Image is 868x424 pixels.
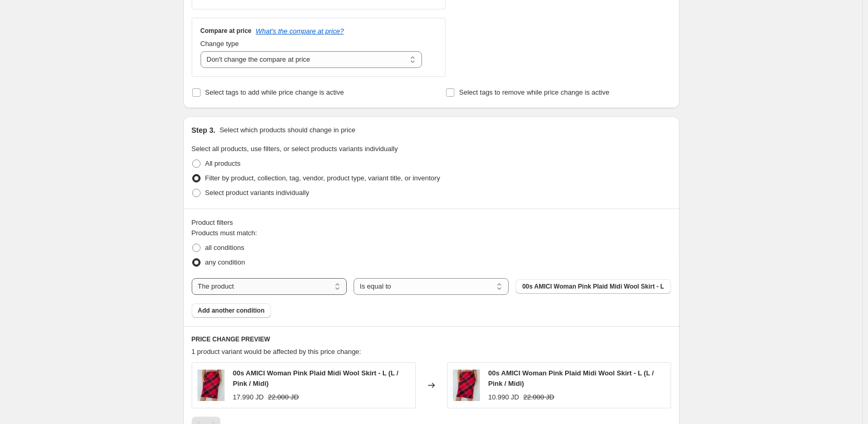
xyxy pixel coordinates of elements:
[205,88,344,96] span: Select tags to add while price change is active
[233,392,264,403] div: 17.990 JD
[219,125,355,135] p: Select which products should change in price
[197,370,225,401] img: 60A52298-48F9-4FE3-A975-92F822B99569_80x.jpg
[205,189,309,197] span: Select product variants individually
[205,174,440,182] span: Filter by product, collection, tag, vendor, product type, variant title, or inventory
[192,145,398,153] span: Select all products, use filters, or select products variants individually
[205,258,245,266] span: any condition
[192,217,671,228] div: Product filters
[522,282,664,291] span: 00s AMICI Woman Pink Plaid Midi Wool Skirt - L
[488,392,519,403] div: 10.990 JD
[523,392,554,403] strike: 22.000 JD
[192,335,671,343] h6: PRICE CHANGE PREVIEW
[192,229,257,237] span: Products must match:
[268,392,299,403] strike: 22.000 JD
[192,125,216,135] h2: Step 3.
[515,279,671,294] button: 00s AMICI Woman Pink Plaid Midi Wool Skirt - L
[201,27,252,35] h3: Compare at price
[233,369,398,387] span: 00s AMICI Woman Pink Plaid Midi Wool Skirt - L (L / Pink / Midi)
[256,27,344,35] button: What's the compare at price?
[205,159,241,167] span: All products
[192,348,361,356] span: 1 product variant would be affected by this price change:
[201,40,239,48] span: Change type
[459,88,609,96] span: Select tags to remove while price change is active
[205,244,244,251] span: all conditions
[488,369,654,387] span: 00s AMICI Woman Pink Plaid Midi Wool Skirt - L (L / Pink / Midi)
[192,303,271,318] button: Add another condition
[198,306,265,315] span: Add another condition
[453,370,480,401] img: 60A52298-48F9-4FE3-A975-92F822B99569_80x.jpg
